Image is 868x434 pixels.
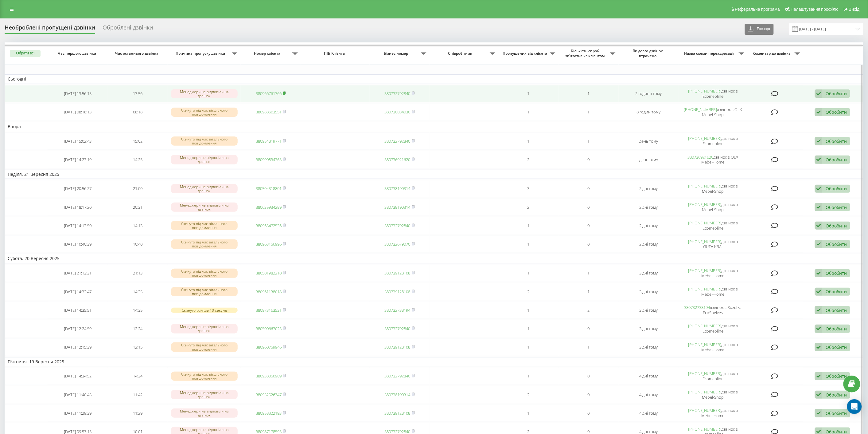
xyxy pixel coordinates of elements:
a: 380732792840 [385,326,411,331]
div: Скинуто раніше 10 секунд [171,308,238,313]
div: Скинуто під час вітального повідомлення [171,221,238,230]
a: [PHONE_NUMBER] [688,323,721,329]
a: 380988663551 [256,109,282,115]
span: Коментар до дзвінка [750,51,795,56]
div: Скинуто під час вітального повідомлення [171,372,238,381]
td: 11:42 [108,386,168,403]
span: Причина пропуску дзвінка [171,51,231,56]
td: 0 [559,386,619,403]
div: Скинуто під час вітального повідомлення [171,342,238,352]
span: Бізнес номер [373,51,421,56]
td: дзвінок з OLX Mebel-Home [679,151,748,168]
div: Обробити [826,392,847,398]
td: Сьогодні [5,74,863,84]
td: [DATE] 14:34:52 [48,368,108,385]
a: 380954819771 [256,138,282,144]
td: [DATE] 14:13:50 [48,217,108,234]
a: [PHONE_NUMBER] [688,426,721,432]
td: [DATE] 21:13:31 [48,265,108,282]
td: дзвінок з OLX Mebel-Shop [679,104,748,121]
td: 0 [559,151,619,168]
div: Обробити [826,289,847,294]
button: Обрати всі [10,50,41,57]
td: [DATE] 11:29:39 [48,404,108,422]
td: 12:24 [108,320,168,337]
td: 0 [559,217,619,234]
a: 380952526747 [256,392,282,397]
td: 1 [559,265,619,282]
td: 0 [559,368,619,385]
span: Час останнього дзвінка [113,51,162,56]
a: [PHONE_NUMBER] [684,107,717,112]
td: 1 [559,132,619,150]
a: [PHONE_NUMBER] [688,88,721,94]
a: 380963156996 [256,241,282,247]
td: П’ятниця, 19 Вересня 2025 [5,357,863,366]
td: 14:25 [108,151,168,168]
td: [DATE] 14:32:47 [48,283,108,300]
td: 2 дні тому [619,180,679,197]
a: [PHONE_NUMBER] [688,286,721,292]
a: [PHONE_NUMBER] [688,239,721,244]
td: дзвінок з Mebel-Shop [679,386,748,403]
td: [DATE] 10:40:39 [48,235,108,253]
td: 12:15 [108,338,168,356]
td: 2 [498,151,559,168]
td: дзвінок з Ecomebline [679,368,748,385]
div: Обробити [826,186,847,191]
td: дзвінок з Mebel-Home [679,283,748,300]
div: Обробити [826,204,847,210]
td: 1 [559,85,619,102]
a: 380961138018 [256,289,282,294]
td: дзвінок з Ecomebline [679,320,748,337]
td: дзвінок з Mebel-Home [679,338,748,356]
td: 1 [498,320,559,337]
a: [PHONE_NUMBER] [688,183,721,189]
a: [PHONE_NUMBER] [688,408,721,413]
span: Як довго дзвінок втрачено [625,49,673,58]
td: 3 дні тому [619,302,679,319]
td: [DATE] 12:15:39 [48,338,108,356]
td: 0 [559,404,619,422]
span: Назва схеми переадресації [682,51,738,56]
div: Обробити [826,344,847,350]
td: [DATE] 08:18:13 [48,104,108,121]
div: Обробити [826,307,847,313]
td: 8 годин тому [619,104,679,121]
a: [PHONE_NUMBER] [688,371,721,376]
td: 14:34 [108,368,168,385]
td: 4 дні тому [619,386,679,403]
div: Скинуто під час вітального повідомлення [171,108,238,117]
a: 380504318801 [256,186,282,191]
div: Менеджери не відповіли на дзвінок [171,203,238,212]
a: [PHONE_NUMBER] [688,268,721,273]
td: 14:13 [108,217,168,234]
div: Обробити [826,241,847,247]
a: 380732792840 [385,373,411,379]
td: [DATE] 13:56:15 [48,85,108,102]
div: Менеджери не відповіли на дзвінок [171,155,238,164]
td: [DATE] 18:17:20 [48,199,108,216]
div: Open Intercom Messenger [847,399,862,414]
span: Кількість спроб зв'язатись з клієнтом [562,49,610,58]
a: [PHONE_NUMBER] [688,342,721,347]
div: Скинуто під час вітального повідомлення [171,136,238,146]
td: дзвінок з GUTA.KRAI [679,235,748,253]
td: 11:29 [108,404,168,422]
td: 1 [498,235,559,253]
td: 1 [498,404,559,422]
td: 15:02 [108,132,168,150]
a: 380958322193 [256,410,282,416]
td: дзвінок з Ecomebline [679,85,748,102]
td: дзвінок з Rozetka EcoShelves [679,302,748,319]
a: [PHONE_NUMBER] [688,136,721,141]
td: 10:40 [108,235,168,253]
a: 380938050909 [256,373,282,379]
td: 4 дні тому [619,404,679,422]
a: 380960759946 [256,344,282,350]
td: день тому [619,151,679,168]
a: 380738190314 [385,204,411,210]
td: 1 [559,283,619,300]
a: [PHONE_NUMBER] [688,389,721,395]
td: дзвінок з Mebel-Shop [679,180,748,197]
